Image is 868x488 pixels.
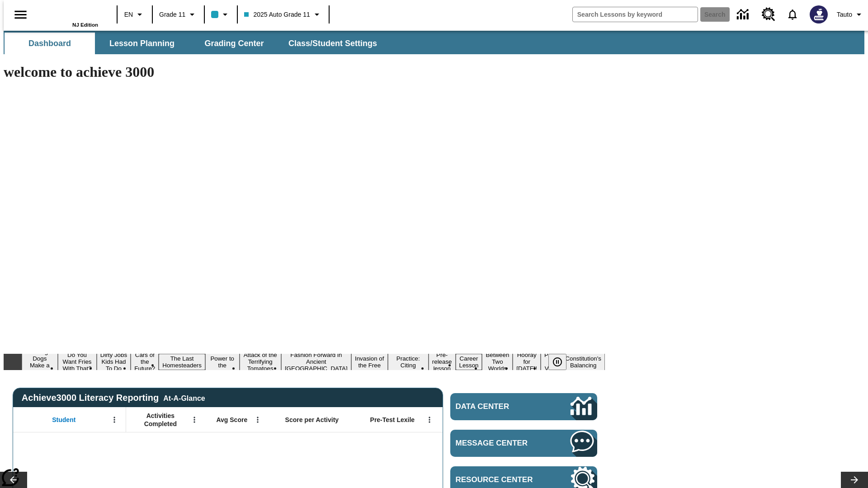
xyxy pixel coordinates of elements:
[97,350,131,373] button: Slide 3 Dirty Jobs Kids Had To Do
[4,64,605,80] h1: welcome to achieve 3000
[281,33,384,54] button: Class/Student Settings
[456,439,543,448] span: Message Center
[28,38,71,49] span: Dashboard
[240,350,281,373] button: Slide 7 Attack of the Terrifying Tomatoes
[52,416,75,424] span: Student
[388,347,429,377] button: Slide 10 Mixed Practice: Citing Evidence
[39,3,98,28] div: Home
[22,347,58,377] button: Slide 1 Diving Dogs Make a Splash
[208,6,234,23] button: Class color is light blue. Change class color
[4,31,864,54] div: SubNavbar
[97,33,187,54] button: Lesson Planning
[58,350,97,373] button: Slide 2 Do You Want Fries With That?
[804,3,833,26] button: Select a new avatar
[548,354,576,370] div: Pause
[163,393,205,403] div: At-A-Glance
[205,347,240,377] button: Slide 6 Solar Power to the People
[244,10,310,19] span: 2025 Auto Grade 11
[456,354,482,370] button: Slide 12 Career Lesson
[450,430,597,457] a: Message Center
[456,402,540,411] span: Data Center
[423,413,436,427] button: Open Menu
[188,413,201,427] button: Open Menu
[251,413,264,427] button: Open Menu
[833,6,868,23] button: Profile/Settings
[72,22,98,28] span: NJ Edition
[5,33,95,54] button: Dashboard
[731,2,756,27] a: Data Center
[281,350,351,373] button: Slide 8 Fashion Forward in Ancient Rome
[756,2,781,27] a: Resource Center, Will open in new tab
[131,412,190,428] span: Activities Completed
[841,472,868,488] button: Lesson carousel, Next
[131,350,159,373] button: Slide 4 Cars of the Future?
[120,6,149,23] button: Language: EN, Select a language
[4,33,385,54] div: SubNavbar
[109,38,175,49] span: Lesson Planning
[429,350,456,373] button: Slide 11 Pre-release lesson
[541,350,561,373] button: Slide 15 Point of View
[216,416,247,424] span: Avg Score
[39,4,98,22] a: Home
[156,6,201,23] button: Grade: Grade 11, Select a grade
[482,350,513,373] button: Slide 13 Between Two Worlds
[288,38,377,49] span: Class/Student Settings
[204,38,264,49] span: Grading Center
[456,475,543,484] span: Resource Center
[124,10,133,19] span: EN
[159,354,205,370] button: Slide 5 The Last Homesteaders
[573,7,698,22] input: search field
[285,416,339,424] span: Score per Activity
[548,354,566,370] button: Pause
[781,3,804,26] a: Notifications
[513,350,541,373] button: Slide 14 Hooray for Constitution Day!
[7,1,34,28] button: Open side menu
[370,416,415,424] span: Pre-Test Lexile
[351,347,388,377] button: Slide 9 The Invasion of the Free CD
[561,347,605,377] button: Slide 16 The Constitution's Balancing Act
[159,10,185,19] span: Grade 11
[189,33,279,54] button: Grading Center
[450,393,597,420] a: Data Center
[837,10,852,19] span: Tauto
[241,6,325,23] button: Class: 2025 Auto Grade 11, Select your class
[22,393,205,403] span: Achieve3000 Literacy Reporting
[810,5,828,23] img: Avatar
[108,413,121,427] button: Open Menu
